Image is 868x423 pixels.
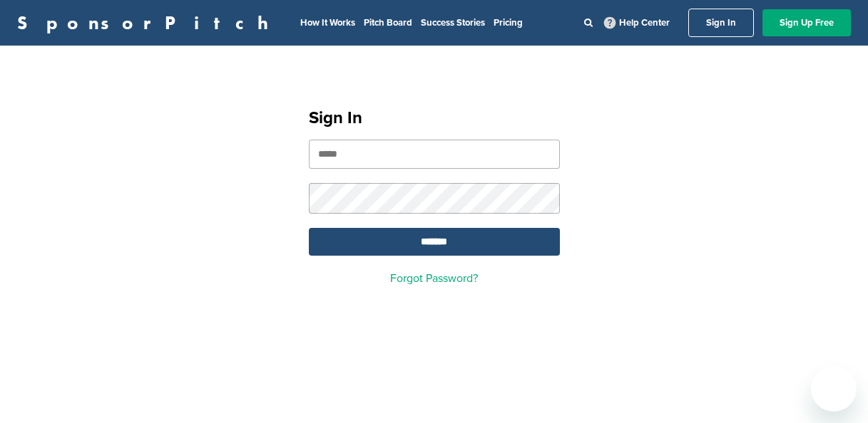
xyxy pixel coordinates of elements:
iframe: Button to launch messaging window [811,366,857,412]
a: Sign Up Free [762,9,851,36]
a: How It Works [300,17,355,28]
a: Pricing [494,17,523,28]
a: Pitch Board [364,17,412,28]
a: Success Stories [421,17,485,28]
a: Help Center [601,14,673,31]
a: Forgot Password? [390,271,478,286]
h1: Sign In [309,105,560,131]
a: Sign In [688,9,754,37]
a: SponsorPitch [17,14,277,32]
